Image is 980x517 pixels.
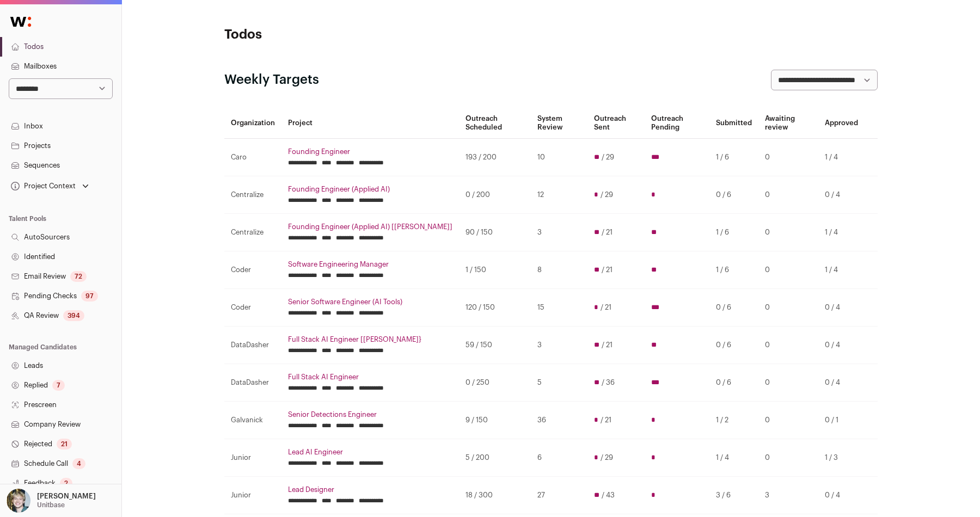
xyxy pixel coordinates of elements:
[9,179,91,194] button: Open dropdown
[63,310,84,321] div: 394
[288,147,452,156] a: Founding Engineer
[818,289,865,327] td: 0 / 4
[459,251,531,289] td: 1 / 150
[709,251,758,289] td: 1 / 6
[601,416,611,424] span: / 21
[459,402,531,439] td: 9 / 150
[531,439,587,477] td: 6
[224,327,281,364] td: DataDasher
[52,380,65,391] div: 7
[758,108,818,139] th: Awaiting review
[70,271,87,282] div: 72
[459,439,531,477] td: 5 / 200
[224,26,442,44] h1: Todos
[57,439,72,450] div: 21
[288,485,452,494] a: Lead Designer
[459,176,531,214] td: 0 / 200
[531,327,587,364] td: 3
[459,139,531,176] td: 193 / 200
[758,402,818,439] td: 0
[459,214,531,251] td: 90 / 150
[459,327,531,364] td: 59 / 150
[288,185,452,194] a: Founding Engineer (Applied AI)
[224,108,281,139] th: Organization
[531,289,587,327] td: 15
[531,477,587,514] td: 27
[7,489,30,513] img: 6494470-medium_jpg
[224,364,281,402] td: DataDasher
[818,251,865,289] td: 1 / 4
[288,298,452,306] a: Senior Software Engineer (AI Tools)
[601,190,613,199] span: / 29
[224,71,319,89] h2: Weekly Targets
[818,139,865,176] td: 1 / 4
[602,491,615,500] span: / 43
[288,373,452,381] a: Full Stack AI Engineer
[818,108,865,139] th: Approved
[758,477,818,514] td: 3
[531,214,587,251] td: 3
[601,303,611,312] span: / 21
[587,108,644,139] th: Outreach Sent
[459,477,531,514] td: 18 / 300
[288,410,452,419] a: Senior Detections Engineer
[709,108,758,139] th: Submitted
[4,489,98,513] button: Open dropdown
[758,364,818,402] td: 0
[224,477,281,514] td: Junior
[288,223,452,231] a: Founding Engineer (Applied AI) [[PERSON_NAME]]
[224,289,281,327] td: Coder
[288,448,452,457] a: Lead AI Engineer
[818,176,865,214] td: 0 / 4
[709,214,758,251] td: 1 / 6
[709,364,758,402] td: 0 / 6
[60,478,72,489] div: 2
[288,335,452,344] a: Full Stack AI Engineer [[PERSON_NAME]}
[758,176,818,214] td: 0
[37,501,65,509] p: Unitbase
[602,153,614,162] span: / 29
[459,108,531,139] th: Outreach Scheduled
[758,139,818,176] td: 0
[531,108,587,139] th: System Review
[818,327,865,364] td: 0 / 4
[758,251,818,289] td: 0
[709,139,758,176] td: 1 / 6
[81,291,98,301] div: 97
[709,176,758,214] td: 0 / 6
[224,402,281,439] td: Galvanick
[758,214,818,251] td: 0
[602,266,612,274] span: / 21
[645,108,710,139] th: Outreach Pending
[288,260,452,269] a: Software Engineering Manager
[459,289,531,327] td: 120 / 150
[531,176,587,214] td: 12
[758,439,818,477] td: 0
[602,341,612,349] span: / 21
[709,477,758,514] td: 3 / 6
[709,289,758,327] td: 0 / 6
[531,364,587,402] td: 5
[758,327,818,364] td: 0
[224,214,281,251] td: Centralize
[459,364,531,402] td: 0 / 250
[531,251,587,289] td: 8
[709,402,758,439] td: 1 / 2
[37,492,96,501] p: [PERSON_NAME]
[758,289,818,327] td: 0
[818,214,865,251] td: 1 / 4
[224,139,281,176] td: Caro
[531,402,587,439] td: 36
[709,439,758,477] td: 1 / 4
[818,439,865,477] td: 1 / 3
[531,139,587,176] td: 10
[709,327,758,364] td: 0 / 6
[72,458,85,469] div: 4
[602,378,615,387] span: / 36
[602,228,612,237] span: / 21
[818,477,865,514] td: 0 / 4
[224,251,281,289] td: Coder
[818,402,865,439] td: 0 / 1
[9,182,76,190] div: Project Context
[224,176,281,214] td: Centralize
